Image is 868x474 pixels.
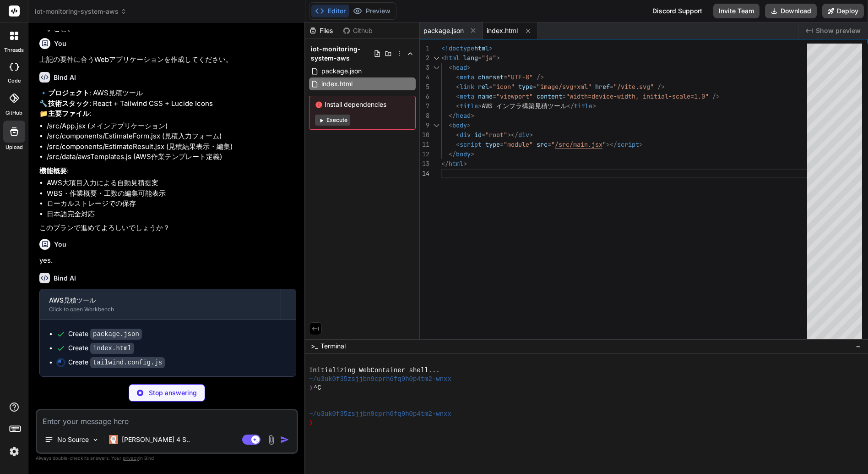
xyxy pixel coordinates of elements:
span: ></ [507,131,518,139]
span: div [518,131,529,139]
span: /vite.svg [617,83,650,91]
span: iot-monitoring-system-aws [35,7,127,16]
label: threads [4,46,24,54]
span: head [456,111,471,120]
div: 11 [420,140,429,149]
span: "root" [485,131,507,139]
span: </ [441,160,449,168]
span: < [449,63,452,72]
span: id [474,131,482,139]
span: "module" [504,140,533,149]
span: = [500,140,504,149]
img: attachment [266,435,277,445]
p: Always double-check its answers. Your in Bind [36,454,298,463]
li: /src/components/EstimateResult.jsx (見積結果表示・編集) [47,142,296,152]
span: = [562,92,566,100]
span: href [595,83,610,91]
div: Click to collapse the range. [430,121,442,130]
span: > [529,131,533,139]
span: > [471,111,474,120]
span: < [456,102,460,110]
span: = [482,131,485,139]
span: type [518,83,533,91]
span: head [452,63,467,72]
span: < [456,83,460,91]
span: link [460,83,474,91]
span: " [613,83,617,91]
span: title [574,102,592,110]
div: 2 [420,53,429,63]
span: index.html [487,26,518,35]
div: Create [68,343,134,353]
span: > [496,54,500,62]
p: 🔹 : AWS見積ツール 🔧 : React + Tailwind CSS + Lucide Icons 📁 : [39,88,296,119]
span: html [445,54,460,62]
span: < [456,92,460,100]
li: /src/App.jsx (メインアプリケーション) [47,121,296,132]
span: < [456,140,460,149]
label: GitHub [5,109,22,117]
div: 9 [420,121,429,130]
span: name [478,92,493,100]
span: /> [712,92,720,100]
span: ❯ [309,384,314,392]
button: Invite Team [713,4,759,18]
span: " [602,140,606,149]
strong: 技術スタック [48,99,89,108]
span: content [537,92,562,100]
div: 12 [420,149,429,159]
code: index.html [90,343,134,354]
span: = [489,83,493,91]
span: Initializing WebContainer shell... [309,366,439,375]
span: meta [460,92,474,100]
span: html [449,160,463,168]
span: = [493,92,496,100]
span: body [456,150,471,158]
span: Show preview [816,26,861,35]
span: > [467,63,471,72]
span: > [592,102,596,110]
span: > [467,121,471,129]
span: = [548,140,551,149]
span: iot-monitoring-system-aws [311,44,374,63]
div: 5 [420,82,429,92]
h6: You [54,39,66,48]
div: 14 [420,169,429,178]
span: </ [567,102,574,110]
img: Claude 4 Sonnet [109,435,118,444]
span: "width=device-width, initial-scale=1.0" [566,92,709,100]
span: /src/main.jsx [555,140,602,149]
li: ローカルストレージでの保存 [47,198,296,209]
span: = [610,83,613,91]
span: " [551,140,555,149]
div: 3 [420,63,429,72]
strong: 主要ファイル [48,109,89,118]
div: Click to open Workbench [49,306,271,313]
span: <!doctype [441,44,474,52]
div: AWS見積ツール [49,296,271,305]
span: ~/u3uk0f35zsjjbn9cprh6fq9h0p4tm2-wnxx [309,375,451,384]
button: AWS見積ツールClick to open Workbench [40,289,281,320]
p: このプランで進めてよろしいでしょうか？ [39,223,296,233]
span: "image/svg+xml" [537,83,591,91]
strong: 機能概要 [39,166,67,175]
li: /src/components/EstimateForm.jsx (見積入力フォーム) [47,131,296,142]
span: script [617,140,639,149]
div: Files [305,26,339,35]
p: Stop answering [149,388,197,397]
span: </ [449,111,456,120]
div: 13 [420,159,429,169]
span: > [489,44,493,52]
span: "icon" [493,83,515,91]
p: No Source [57,435,89,444]
button: − [854,339,863,353]
div: Click to collapse the range. [430,53,442,63]
span: Terminal [320,342,346,351]
label: Upload [5,143,23,151]
span: charset [478,73,504,81]
span: − [856,342,861,351]
span: package.json [423,26,464,35]
span: Install dependencies [315,100,410,109]
span: >_ [311,342,318,351]
li: AWS大項目入力による自動見積提案 [47,178,296,188]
